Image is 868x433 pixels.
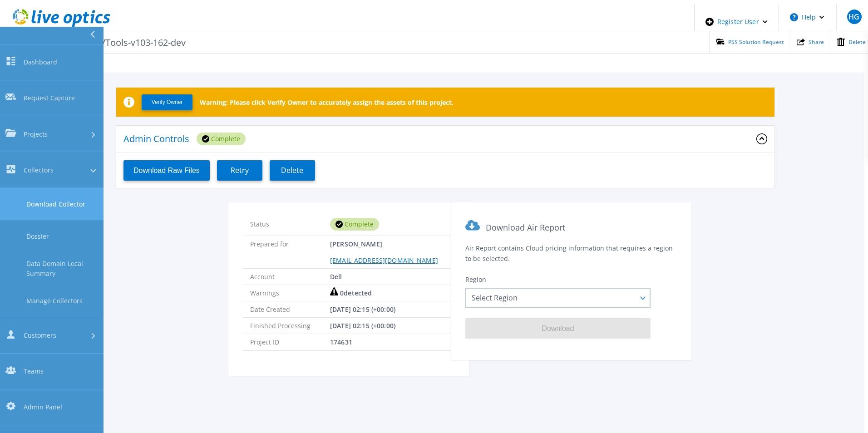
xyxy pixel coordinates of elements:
button: Download [465,318,651,339]
span: Dell [330,269,342,285]
button: Download Raw Files [123,160,210,181]
span: Status [250,216,330,232]
p: RVTools [50,36,186,49]
span: Warnings [250,285,330,301]
div: Complete [330,218,379,231]
span: Finished Processing [250,318,330,334]
span: [PERSON_NAME] [330,236,438,268]
span: Request Capture [24,93,75,103]
p: Warning: Please click Verify Owner to accurately assign the assets of this project. [200,98,454,107]
span: Delete [848,39,866,45]
div: 0 detected [330,285,372,301]
span: Share [809,39,824,45]
span: PSS Solution Request [728,39,784,45]
span: Download Air Report [486,222,565,233]
span: Collectors [24,165,54,175]
div: Complete [197,133,246,145]
span: Dashboard [24,57,57,67]
span: RVTools-v103-162-dev [88,36,186,49]
span: HG [848,13,859,20]
div: Register User [695,4,779,40]
span: Account [250,269,330,285]
p: Admin Controls [123,134,189,143]
button: Help [779,4,836,31]
span: Project ID [250,334,330,350]
span: Prepared for [250,236,330,268]
span: 174631 [330,334,352,350]
span: Air Report contains Cloud pricing information that requires a region to be selected. [465,244,673,263]
span: Projects [24,129,48,139]
div: Select Region [465,288,651,308]
span: Delete [281,166,303,175]
span: Retry [231,166,249,175]
span: Customers [24,330,56,340]
span: [DATE] 02:15 (+00:00) [330,318,395,334]
span: Admin Panel [24,402,62,412]
button: Retry [217,160,262,181]
span: Teams [24,366,44,376]
button: Verify Owner [142,94,192,110]
span: Region [465,275,486,284]
span: [DATE] 02:15 (+00:00) [330,301,395,317]
button: Delete [270,160,315,181]
span: Date Created [250,301,330,317]
a: [EMAIL_ADDRESS][DOMAIN_NAME] [330,256,438,265]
